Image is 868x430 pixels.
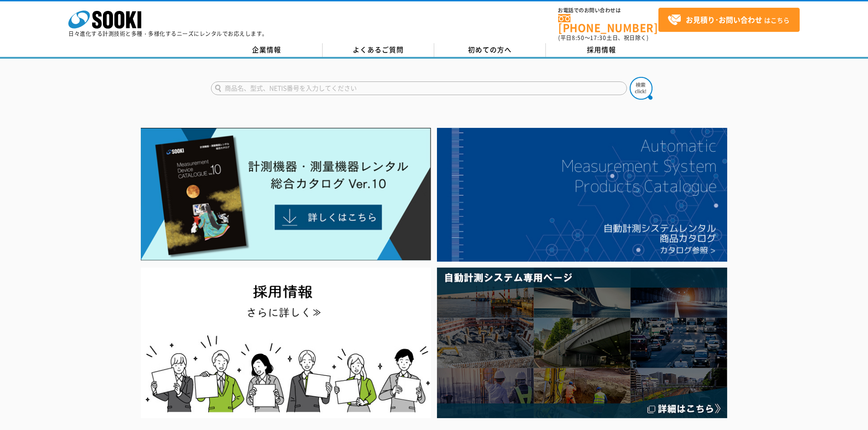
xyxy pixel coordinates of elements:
[211,81,627,95] input: 商品名、型式、NETIS番号を入力してください
[437,128,727,262] img: 自動計測システムカタログ
[558,34,648,42] span: (平日 ～ 土日、祝日除く)
[686,14,762,25] strong: お見積り･お問い合わせ
[434,43,546,57] a: 初めての方へ
[558,14,658,33] a: [PHONE_NUMBER]
[558,8,658,13] span: お電話でのお問い合わせは
[590,34,606,42] span: 17:30
[546,43,657,57] a: 採用情報
[658,8,800,32] a: お見積り･お問い合わせはこちら
[630,77,652,100] img: btn_search.png
[437,268,727,418] img: 自動計測システム専用ページ
[572,34,585,42] span: 8:50
[323,43,434,57] a: よくあるご質問
[141,128,431,261] img: Catalog Ver10
[668,13,790,27] span: はこちら
[141,268,431,418] img: SOOKI recruit
[68,31,268,36] p: 日々進化する計測技術と多種・多様化するニーズにレンタルでお応えします。
[468,45,512,55] span: 初めての方へ
[211,43,323,57] a: 企業情報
